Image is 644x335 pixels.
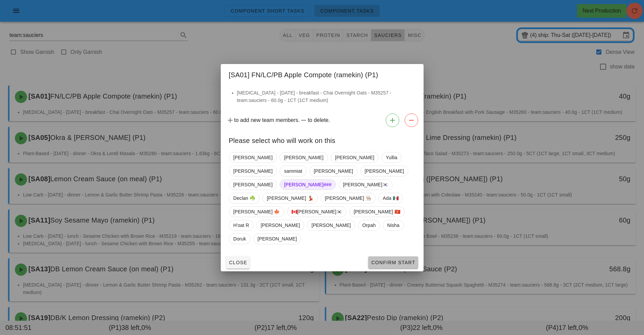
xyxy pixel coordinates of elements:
[257,234,296,244] span: [PERSON_NAME]
[354,207,400,217] span: [PERSON_NAME] 🇻🇳
[260,220,300,230] span: [PERSON_NAME]
[237,89,415,104] li: [MEDICAL_DATA] - [DATE] - breakfast - Chai Overnight Oats - M35257 - team:sauciers - 60.0g - 1CT ...
[383,193,398,203] span: Ada 🇲🇽
[362,220,375,230] span: Orpah
[233,152,272,163] span: [PERSON_NAME]
[311,220,351,230] span: [PERSON_NAME]
[386,152,397,163] span: Yullia
[368,256,418,269] button: Confirm Start
[387,220,399,230] span: Nisha
[229,260,247,265] span: Close
[233,220,249,230] span: H'oat R
[233,234,246,244] span: Doruk
[233,180,272,190] span: [PERSON_NAME]
[371,260,415,265] span: Confirm Start
[221,130,424,149] div: Please select who will work on this
[221,64,424,84] div: [SA01] FN/LC/PB Apple Compote (ramekin) (P1)
[233,207,280,217] span: [PERSON_NAME] 🍁
[291,207,342,217] span: 🇨🇦[PERSON_NAME]🇰🇷
[284,152,323,163] span: [PERSON_NAME]
[284,166,302,176] span: sammiat
[314,166,353,176] span: [PERSON_NAME]
[335,152,374,163] span: [PERSON_NAME]
[233,166,272,176] span: [PERSON_NAME]
[267,193,313,203] span: [PERSON_NAME] 💃🏽
[221,111,424,130] div: to add new team members. to delete.
[284,180,331,190] span: [PERSON_NAME]###
[343,180,388,190] span: [PERSON_NAME]🇰🇷
[325,193,371,203] span: [PERSON_NAME] 👨🏼‍🍳
[226,256,250,269] button: Close
[364,166,404,176] span: [PERSON_NAME]
[233,193,255,203] span: Declan ☘️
